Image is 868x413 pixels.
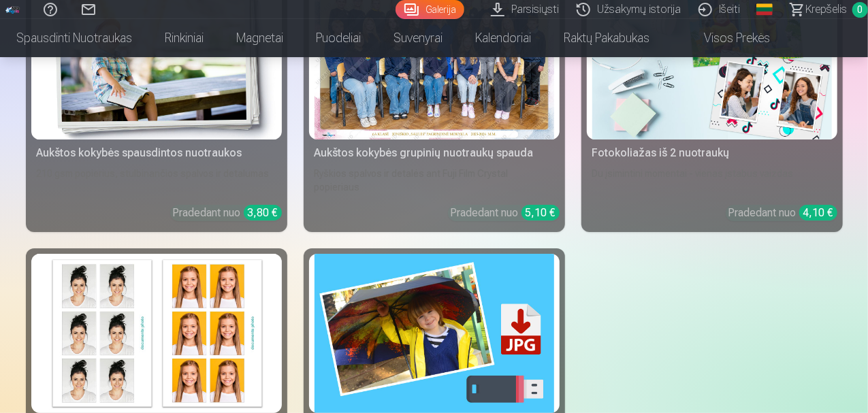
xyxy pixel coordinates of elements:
div: Fotokoliažas iš 2 nuotraukų [587,145,837,161]
div: Aukštos kokybės spausdintos nuotraukos [31,145,282,161]
a: Kalendoriai [459,19,547,57]
a: Rinkiniai [148,19,220,57]
div: 5,10 € [521,205,560,220]
div: Pradedant nuo [728,205,837,221]
div: 4,10 € [799,205,837,220]
a: Puodeliai [300,19,377,57]
a: Suvenyrai [377,19,459,57]
a: Magnetai [220,19,300,57]
a: Visos prekės [666,19,786,57]
div: Du įsimintini momentai - vienas įstabus vaizdas [587,167,837,194]
div: 210 gsm popierius, stulbinančios spalvos ir detalumas [31,167,282,194]
span: Krepšelis [805,1,847,18]
div: Pradedant nuo [451,205,560,221]
a: Raktų pakabukas [547,19,666,57]
div: Ryškios spalvos ir detalės ant Fuji Film Crystal popieriaus [309,167,560,194]
div: Pradedant nuo [173,205,282,221]
span: 0 [852,2,868,18]
div: 3,80 € [244,205,282,220]
div: Aukštos kokybės grupinių nuotraukų spauda [309,145,560,161]
img: /fa2 [5,5,20,14]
